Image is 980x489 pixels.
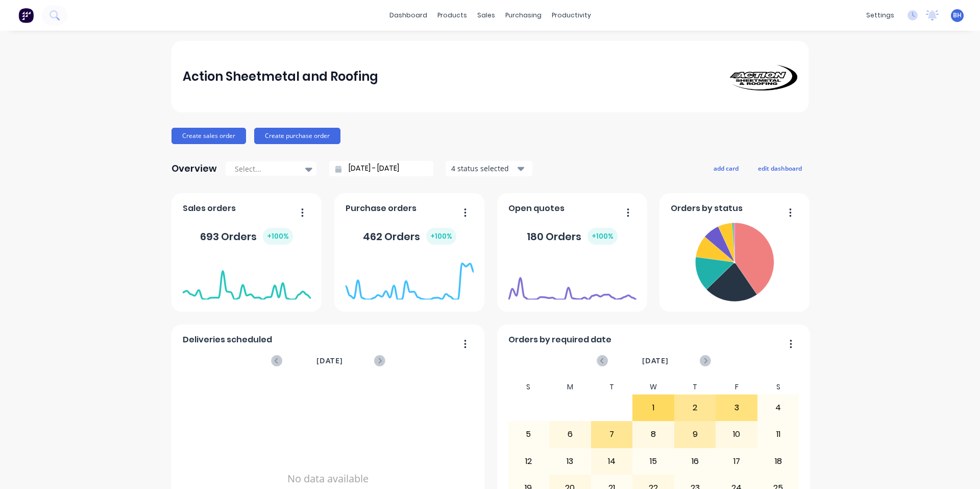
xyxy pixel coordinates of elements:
[508,422,549,447] div: 5
[591,380,633,394] div: T
[671,202,743,215] span: Orders by status
[432,8,472,23] div: products
[716,449,757,474] div: 17
[675,449,716,474] div: 16
[346,202,416,215] span: Purchase orders
[632,380,674,394] div: W
[547,8,596,23] div: productivity
[757,380,799,394] div: S
[633,422,674,447] div: 8
[633,395,674,421] div: 1
[500,8,547,23] div: purchasing
[171,158,217,179] div: Overview
[861,8,899,23] div: settings
[263,228,293,245] div: + 100 %
[550,422,591,447] div: 6
[674,380,716,394] div: T
[508,449,549,474] div: 12
[758,449,799,474] div: 18
[316,355,343,366] span: [DATE]
[451,163,516,174] div: 4 status selected
[426,228,456,245] div: + 100 %
[254,128,340,144] button: Create purchase order
[592,449,632,474] div: 14
[508,380,550,394] div: S
[953,11,962,20] span: BH
[675,422,716,447] div: 9
[550,449,591,474] div: 13
[446,161,532,176] button: 4 status selected
[527,228,618,245] div: 180 Orders
[363,228,456,245] div: 462 Orders
[183,334,272,346] span: Deliveries scheduled
[716,422,757,447] div: 10
[592,422,632,447] div: 7
[726,63,797,90] img: Action Sheetmetal and Roofing
[707,161,745,175] button: add card
[642,355,669,366] span: [DATE]
[716,395,757,421] div: 3
[200,228,293,245] div: 693 Orders
[758,395,799,421] div: 4
[472,8,500,23] div: sales
[716,380,757,394] div: F
[171,128,246,144] button: Create sales order
[751,161,808,175] button: edit dashboard
[633,449,674,474] div: 15
[758,422,799,447] div: 11
[183,66,378,87] div: Action Sheetmetal and Roofing
[675,395,716,421] div: 2
[18,8,34,23] img: Factory
[587,228,618,245] div: + 100 %
[384,8,432,23] a: dashboard
[508,202,565,215] span: Open quotes
[549,380,591,394] div: M
[183,202,236,215] span: Sales orders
